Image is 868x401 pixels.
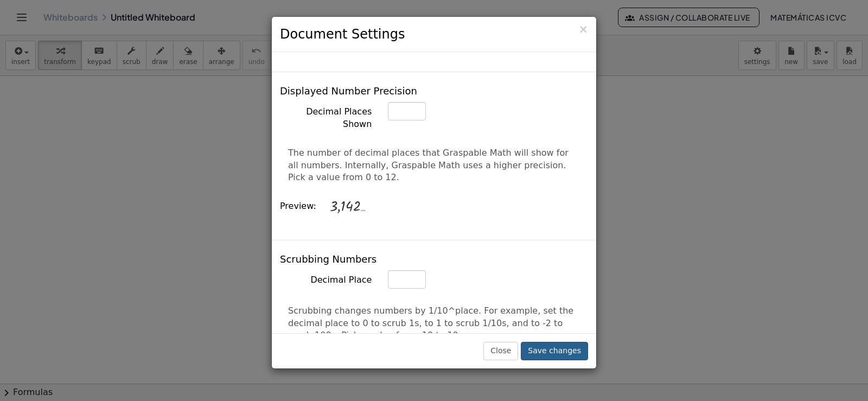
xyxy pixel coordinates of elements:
label: Decimal Place [272,270,380,287]
h3: Document Settings [280,25,588,43]
p: The number of decimal places that Graspable Math will show for all numbers. Internally, Graspable... [288,147,580,184]
span: Preview: [280,201,316,211]
h4: Scrubbing Numbers [280,254,376,265]
label: Decimal Places Shown [272,102,380,131]
button: Save changes [521,342,588,360]
span: × [578,23,588,36]
p: Scrubbing changes numbers by 1/10^place. For example, set the decimal place to 0 to scrub 1s, to ... [288,305,580,342]
h4: Displayed Number Precision [280,86,417,97]
button: Close [578,24,588,35]
button: Close [483,342,518,360]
